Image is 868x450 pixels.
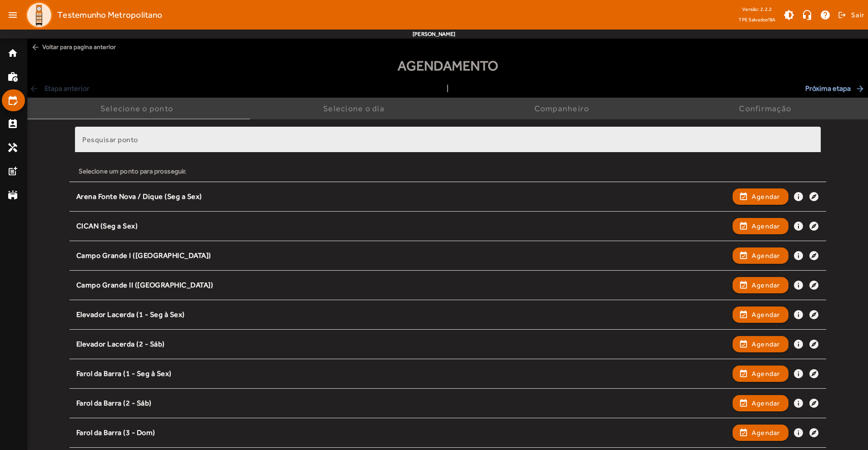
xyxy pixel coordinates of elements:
[808,221,819,232] mat-icon: explore
[793,221,804,232] mat-icon: info
[808,191,819,202] mat-icon: explore
[752,427,780,438] span: Agendar
[738,4,775,15] div: Versão: 2.2.2
[733,425,788,441] button: Agendar
[808,368,819,379] mat-icon: explore
[76,340,728,349] div: Elevador Lacerda (2 - Sáb)
[7,95,18,106] mat-icon: edit_calendar
[808,280,819,291] mat-icon: explore
[733,395,788,411] button: Agendar
[733,218,788,234] button: Agendar
[7,48,18,59] mat-icon: home
[752,221,780,232] span: Agendar
[76,251,728,261] div: Campo Grande I ([GEOGRAPHIC_DATA])
[7,142,18,153] mat-icon: handyman
[57,8,162,22] span: Testemunho Metropolitano
[793,339,804,350] mat-icon: info
[837,8,864,22] button: Sair
[733,188,788,205] button: Agendar
[76,310,728,320] div: Elevador Lacerda (1 - Seg à Sex)
[793,309,804,320] mat-icon: info
[793,191,804,202] mat-icon: info
[733,247,788,264] button: Agendar
[76,281,728,290] div: Campo Grande II ([GEOGRAPHIC_DATA])
[7,166,18,177] mat-icon: post_add
[7,189,18,200] mat-icon: stadium
[793,427,804,438] mat-icon: info
[805,83,866,94] span: Próxima etapa
[76,399,728,408] div: Farol da Barra (2 - Sáb)
[25,1,53,29] img: Logo TPE
[398,55,498,76] span: Agendamento
[793,250,804,261] mat-icon: info
[79,166,817,176] div: Selecione um ponto para prosseguir.
[752,339,780,350] span: Agendar
[752,250,780,261] span: Agendar
[851,8,864,22] span: Sair
[31,43,40,52] mat-icon: arrow_back
[855,84,866,93] mat-icon: arrow_forward
[793,280,804,291] mat-icon: info
[808,309,819,320] mat-icon: explore
[82,135,138,144] mat-label: Pesquisar ponto
[4,6,22,24] mat-icon: menu
[733,336,788,352] button: Agendar
[7,119,18,129] mat-icon: perm_contact_calendar
[22,1,162,29] a: Testemunho Metropolitano
[793,368,804,379] mat-icon: info
[739,104,795,113] div: Confirmação
[27,39,868,55] span: Voltar para pagina anterior
[808,250,819,261] mat-icon: explore
[733,366,788,382] button: Agendar
[752,280,780,291] span: Agendar
[752,309,780,320] span: Agendar
[752,191,780,202] span: Agendar
[808,339,819,350] mat-icon: explore
[808,427,819,438] mat-icon: explore
[793,398,804,409] mat-icon: info
[738,15,775,24] span: TPE Salvador/BA
[808,398,819,409] mat-icon: explore
[733,277,788,293] button: Agendar
[447,83,449,94] span: |
[100,104,177,113] div: Selecione o ponto
[534,104,593,113] div: Companheiro
[733,307,788,323] button: Agendar
[76,369,728,379] div: Farol da Barra (1 - Seg à Sex)
[76,192,728,202] div: Arena Fonte Nova / Dique (Seg a Sex)
[323,104,388,113] div: Selecione o dia
[752,368,780,379] span: Agendar
[752,398,780,409] span: Agendar
[76,428,728,438] div: Farol da Barra (3 - Dom)
[76,222,728,231] div: CICAN (Seg a Sex)
[7,71,18,82] mat-icon: work_history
